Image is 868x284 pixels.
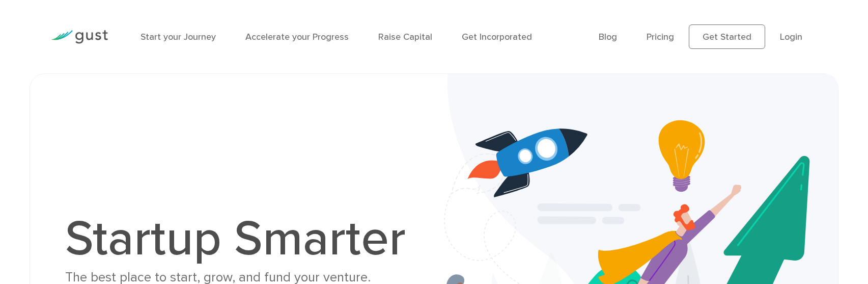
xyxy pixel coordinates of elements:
a: Get Incorporated [462,32,532,42]
img: Gust Logo [51,30,108,44]
a: Accelerate your Progress [245,32,349,42]
a: Login [780,32,802,42]
a: Start your Journey [141,32,216,42]
a: Raise Capital [378,32,432,42]
a: Get Started [689,24,765,49]
a: Pricing [647,32,674,42]
h1: Startup Smarter [65,215,416,264]
a: Blog [599,32,617,42]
